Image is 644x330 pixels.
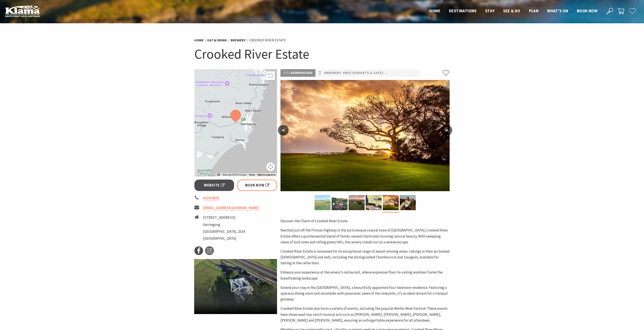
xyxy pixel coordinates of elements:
img: Google [195,171,210,176]
a: Terms (opens in new tab) [249,174,255,176]
button: Toggle fullscreen view [266,71,275,80]
img: Crooked River Weddings [400,195,416,210]
p: Discover the Charm of Crooked River Estate. [280,218,450,224]
li: [GEOGRAPHIC_DATA] [203,236,245,241]
span: Area [283,71,291,75]
span: Book now [577,8,597,13]
li: [GEOGRAPHIC_DATA], 2534 [203,229,245,235]
span: Website [204,182,225,188]
a: 4234 0975 [203,196,219,201]
img: Crooked River Estate [383,195,399,210]
p: Gerringong [280,69,315,77]
span: What’s On [547,8,568,13]
img: Crooked River Estate [280,80,450,191]
p: Enhance your experience at the winery’s restaurant, where expansive floor-to-ceiling windows fram... [280,269,450,281]
a: #Wineries & Breweries [385,70,425,76]
a: Website [194,180,234,191]
a: Eat & Drink [207,38,227,42]
span: See & Do [503,8,520,13]
a: brewery [231,38,246,42]
button: < [278,125,289,135]
img: Wines ready for tasting at the Crooked River Wines winery in Gerringong [366,195,382,210]
span: Home [429,8,440,13]
button: Keyboard shortcuts [217,173,220,176]
img: Kiama Logo [5,5,40,17]
li: [STREET_ADDRESS] [203,215,245,221]
p: Crooked River Estate also hosts a variety of events, including the popular Winter Wine Festival. ... [280,306,450,323]
a: Book Now [237,180,277,191]
p: Crooked River Estate is renowned for its exceptional range of award-winning wines. Indulge in the... [280,249,450,266]
h1: Crooked River Estate [194,45,450,63]
li: Gerringong [203,222,245,228]
img: Aerial view of Crooked River Wines, Gerringong [349,195,365,210]
p: Nestled just off the Princes Highway in the picturesque coastal town of [GEOGRAPHIC_DATA], Crooke... [280,227,450,245]
a: Report a map error [258,174,276,176]
a: Open this area in Google Maps (opens a new window) [195,171,210,176]
button: > [441,125,452,135]
img: The Rubens [332,195,348,210]
a: #Restaurants & Cafés [343,70,384,76]
span: Plan [529,8,539,13]
img: Vineyard View [315,195,331,210]
nav: Main Menu [425,8,602,15]
span: Destinations [449,8,477,13]
span: Map data ©2025 Google [223,174,246,176]
a: #brewery [324,70,341,76]
p: Extend your stay in the [GEOGRAPHIC_DATA], a beautifully appointed four-bedroom residence. Featur... [280,285,450,302]
span: Book Now [245,182,269,188]
a: Home [194,38,204,42]
li: Crooked River Estate [249,38,286,43]
a: [EMAIL_ADDRESS][DOMAIN_NAME] [203,205,259,210]
button: Map camera controls [266,163,275,171]
span: Stay [485,8,495,13]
